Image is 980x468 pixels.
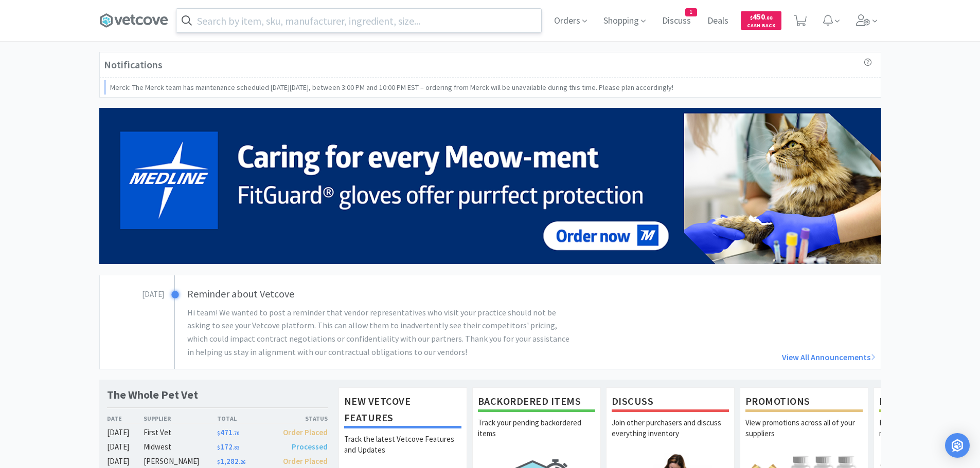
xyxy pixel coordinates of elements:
[107,441,328,453] a: [DATE]Midwest$172.83Processed
[239,459,245,465] span: . 26
[945,433,970,458] div: Open Intercom Messenger
[217,442,239,452] span: 172
[176,9,541,32] input: Search by item, sku, manufacturer, ingredient, size...
[187,286,620,302] h3: Reminder about Vetcove
[745,393,863,412] h1: Promotions
[144,441,217,453] div: Midwest
[750,14,753,21] span: $
[99,108,881,264] img: 5b85490d2c9a43ef9873369d65f5cc4c_481.png
[110,82,673,93] p: Merck: The Merck team has maintenance scheduled [DATE][DATE], between 3:00 PM and 10:00 PM EST – ...
[233,430,239,437] span: . 70
[107,426,144,439] div: [DATE]
[107,455,144,467] div: [DATE]
[686,9,697,16] span: 1
[217,444,220,451] span: $
[612,417,729,453] p: Join other purchasers and discuss everything inventory
[741,7,781,34] a: $450.88Cash Back
[217,459,220,465] span: $
[626,351,876,364] a: View All Announcements
[107,426,328,439] a: [DATE]First Vet$471.70Order Placed
[478,417,595,453] p: Track your pending backordered items
[217,427,239,437] span: 471
[703,16,733,26] a: Deals
[144,426,217,439] div: First Vet
[217,430,220,437] span: $
[612,393,729,412] h1: Discuss
[478,393,595,412] h1: Backordered Items
[217,414,273,423] div: Total
[765,14,773,21] span: . 88
[217,456,245,466] span: 1,282
[292,442,328,452] span: Processed
[107,441,144,453] div: [DATE]
[658,16,695,26] a: Discuss1
[273,414,328,423] div: Status
[233,444,239,451] span: . 83
[107,387,198,402] h1: The Whole Pet Vet
[747,23,775,30] span: Cash Back
[187,306,577,359] p: Hi team! We wanted to post a reminder that vendor representatives who visit your practice should ...
[107,414,144,423] div: Date
[750,12,773,22] span: 450
[100,286,164,301] h3: [DATE]
[344,393,461,428] h1: New Vetcove Features
[104,57,163,73] h3: Notifications
[144,455,217,467] div: [PERSON_NAME]
[144,414,217,423] div: Supplier
[107,455,328,467] a: [DATE][PERSON_NAME]$1,282.26Order Placed
[745,417,863,453] p: View promotions across all of your suppliers
[283,456,328,466] span: Order Placed
[283,427,328,437] span: Order Placed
